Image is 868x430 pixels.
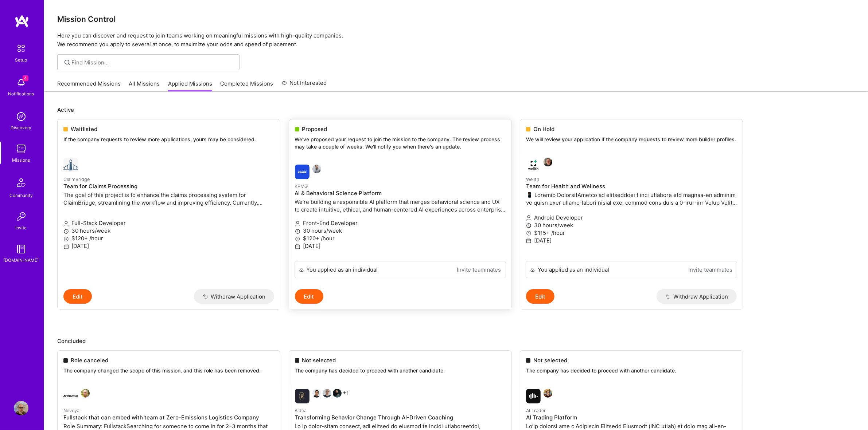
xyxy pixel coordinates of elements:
div: Missions [12,156,30,164]
h4: AI & Behavioral Science Platform [295,190,506,197]
i: icon Clock [295,229,300,234]
img: ClaimBridge company logo [63,158,78,172]
p: [DATE] [295,242,506,250]
span: Not selected [533,356,567,364]
a: KPMG company logoRyan DoddKPMGAI & Behavioral Science PlatformWe're building a responsible AI pla... [289,159,511,261]
div: Discovery [11,124,32,131]
span: Waitlisted [71,125,97,133]
i: icon MoneyGray [63,236,69,242]
img: teamwork [14,142,28,156]
div: +1 [295,389,349,403]
p: 📱 Loremip DolorsitAmetco ad elitseddoei t inci utlabore etd magnaa-en adminim ve quisn exer ullam... [526,191,737,206]
small: Wellth [526,177,539,182]
p: 30 hours/week [526,221,737,229]
span: Proposed [302,125,327,133]
a: Invite teammates [688,266,732,273]
img: Wellth company logo [526,158,541,172]
a: Wellth company logoDonald AngelilloWellthTeam for Health and Wellness📱 Loremip DolorsitAmetco ad ... [520,152,743,261]
div: Community [9,192,33,199]
p: 30 hours/week [63,227,274,234]
p: Front-End Developer [295,219,506,227]
button: Withdraw Application [657,289,737,304]
h4: AI Trading Platform [526,414,737,421]
i: icon Calendar [295,244,300,249]
p: The goal of this project is to enhance the claims processing system for ClaimBridge, streamlining... [63,191,274,206]
i: icon Calendar [526,238,532,244]
a: All Missions [129,80,160,92]
img: AI Trader company logo [526,389,541,403]
i: icon Clock [63,229,69,234]
p: 30 hours/week [295,227,506,234]
h3: Mission Control [57,15,855,24]
a: ClaimBridge company logoClaimBridgeTeam for Claims ProcessingThe goal of this project is to enhan... [58,152,280,289]
div: [DOMAIN_NAME] [4,256,39,264]
img: Community [12,174,30,192]
p: [DATE] [63,242,274,250]
img: David Mrva [323,389,331,398]
a: Recommended Missions [57,80,121,92]
button: Edit [526,289,554,304]
p: $115+ /hour [526,229,737,237]
div: Invite [16,224,27,232]
i: icon Applicant [526,215,532,221]
p: Active [57,106,855,114]
img: guide book [14,242,28,256]
p: The company has decided to proceed with another candidate. [526,367,737,374]
i: icon MoneyGray [526,230,532,236]
a: Applied Missions [168,80,212,92]
small: AI Trader [526,408,546,413]
p: $120+ /hour [63,234,274,242]
p: The company has decided to proceed with another candidate. [295,367,506,374]
img: KPMG company logo [295,165,310,179]
p: Concluded [57,337,855,345]
button: Withdraw Application [194,289,275,304]
div: You applied as an individual [538,266,609,273]
small: Aldea [295,408,307,413]
div: You applied as an individual [307,266,378,273]
img: Invite [14,209,28,224]
i: icon SearchGrey [63,58,71,67]
img: Trung Huynh [312,389,321,398]
p: [DATE] [526,237,737,244]
a: Completed Missions [221,80,273,92]
h4: Team for Claims Processing [63,183,274,190]
img: Ryan Dodd [312,165,321,173]
p: If the company requests to review more applications, yours may be considered. [63,136,274,143]
small: ClaimBridge [63,177,90,182]
p: Android Developer [526,214,737,221]
a: User Avatar [12,401,30,415]
i: icon Clock [526,223,532,228]
span: Not selected [302,356,336,364]
p: Here you can discover and request to join teams working on meaningful missions with high-quality ... [57,31,855,49]
p: We're building a responsible AI platform that merges behavioral science and UX to create intuitiv... [295,198,506,213]
a: Invite teammates [457,266,501,273]
a: Not Interested [281,79,327,92]
button: Edit [63,289,92,304]
p: $120+ /hour [295,234,506,242]
i: icon MoneyGray [295,236,300,242]
i: icon Applicant [63,221,69,226]
input: Find Mission... [72,59,234,66]
h4: Team for Health and Wellness [526,183,737,190]
i: icon Applicant [295,221,300,226]
img: User Avatar [14,401,28,415]
p: We've proposed your request to join the mission to the company. The review process may take a cou... [295,136,506,150]
p: Full-Stack Developer [63,219,274,227]
div: Setup [15,56,27,64]
img: Hassan Pasha [333,389,342,398]
img: logo [15,15,29,28]
span: 4 [23,75,28,81]
div: Notifications [8,90,34,98]
span: On Hold [533,125,554,133]
p: We will review your application if the company requests to review more builder profiles. [526,136,737,143]
h4: Transforming Behavior Change Through AI-Driven Coaching [295,414,506,421]
img: discovery [14,109,28,124]
img: setup [13,41,29,56]
img: Aldea company logo [295,389,310,403]
i: icon Calendar [63,244,69,249]
img: bell [14,75,28,90]
img: Donald Angelillo [544,158,552,166]
img: Asaf Zamir [544,389,552,398]
small: KPMG [295,184,308,189]
button: Edit [295,289,323,304]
